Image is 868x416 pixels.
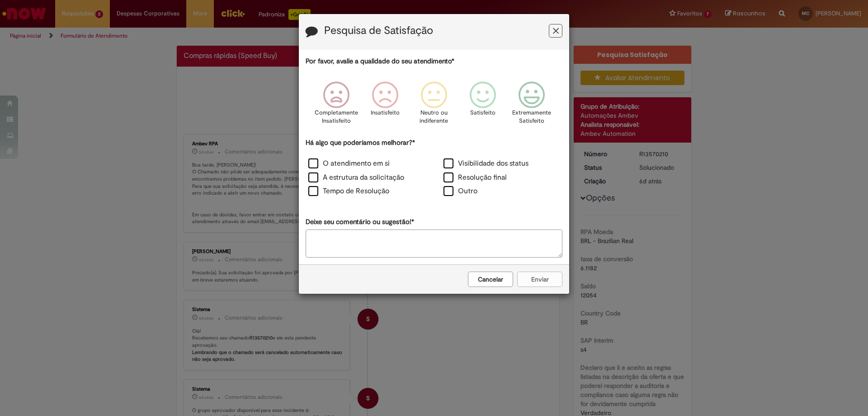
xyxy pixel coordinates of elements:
[512,109,551,125] p: Extremamente Satisfeito
[306,138,562,199] div: Há algo que poderíamos melhorar?*
[362,75,408,137] div: Insatisfeito
[306,217,414,227] label: Deixe seu comentário ou sugestão!*
[371,109,400,117] p: Insatisfeito
[324,25,433,37] label: Pesquisa de Satisfação
[418,109,450,125] p: Neutro ou indiferente
[411,75,457,137] div: Neutro ou indiferente
[306,57,454,66] label: Por favor, avalie a qualidade do seu atendimento*
[308,172,404,183] label: A estrutura da solicitação
[509,75,555,137] div: Extremamente Satisfeito
[470,109,495,117] p: Satisfeito
[468,272,513,287] button: Cancelar
[308,186,389,196] label: Tempo de Resolução
[313,75,359,137] div: Completamente Insatisfeito
[308,158,390,169] label: O atendimento em si
[443,158,528,169] label: Visibilidade dos status
[460,75,506,137] div: Satisfeito
[443,186,477,196] label: Outro
[443,172,507,183] label: Resolução final
[315,109,358,125] p: Completamente Insatisfeito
